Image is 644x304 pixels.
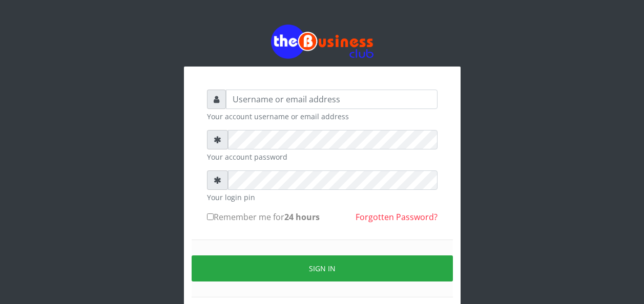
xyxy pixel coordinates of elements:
small: Your account username or email address [207,111,438,122]
small: Your account password [207,151,438,162]
input: Remember me for24 hours [207,213,214,220]
button: Sign in [192,255,453,281]
b: 24 hours [284,211,320,223]
a: Forgotten Password? [356,211,438,223]
small: Your login pin [207,192,438,203]
input: Username or email address [226,90,438,109]
label: Remember me for [207,211,320,223]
